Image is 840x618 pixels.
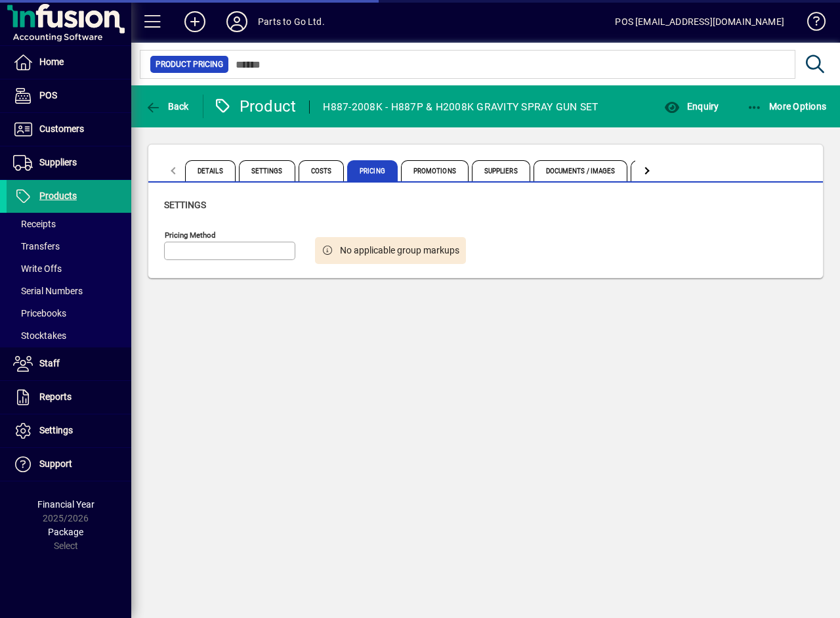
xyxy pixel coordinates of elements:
a: Settings [7,414,131,447]
span: Support [39,458,72,469]
a: Pricebooks [7,302,131,324]
span: Package [48,527,83,537]
span: Product Pricing [156,58,223,71]
button: Enquiry [661,95,722,118]
span: Settings [164,200,206,210]
span: Promotions [401,160,469,181]
a: Staff [7,347,131,380]
span: Home [39,56,64,67]
div: Product [213,96,297,117]
button: Back [142,95,192,118]
a: Write Offs [7,257,131,280]
a: Customers [7,113,131,146]
span: Enquiry [664,101,719,112]
button: Add [174,10,216,33]
span: POS [39,90,57,100]
div: Parts to Go Ltd. [258,11,325,32]
a: Reports [7,381,131,414]
span: Receipts [13,219,56,229]
span: Stocktakes [13,330,66,341]
span: Reports [39,391,72,402]
a: POS [7,79,131,112]
a: Support [7,448,131,481]
span: Documents / Images [534,160,628,181]
span: Settings [39,425,73,435]
span: No applicable group markups [340,244,459,257]
span: Pricebooks [13,308,66,319]
span: Staff [39,358,60,368]
span: More Options [747,101,827,112]
a: Stocktakes [7,324,131,347]
a: Serial Numbers [7,280,131,302]
a: Receipts [7,213,131,235]
a: Knowledge Base [797,3,824,45]
span: Custom Fields [631,160,704,181]
span: Write Offs [13,263,62,274]
span: Transfers [13,241,60,252]
div: H887-2008K - H887P & H2008K GRAVITY SPRAY GUN SET [323,97,598,118]
span: Pricing [347,160,398,181]
span: Costs [299,160,345,181]
span: Financial Year [37,499,94,510]
mat-label: Pricing method [165,231,216,240]
span: Suppliers [39,157,77,167]
div: POS [EMAIL_ADDRESS][DOMAIN_NAME] [615,11,784,32]
a: Suppliers [7,146,131,179]
a: Transfers [7,235,131,257]
app-page-header-button: Back [131,95,203,118]
span: Products [39,190,77,201]
span: Customers [39,123,84,134]
span: Suppliers [472,160,530,181]
a: Home [7,46,131,79]
button: Profile [216,10,258,33]
span: Serial Numbers [13,286,83,296]
button: More Options [744,95,830,118]
span: Details [185,160,236,181]
span: Back [145,101,189,112]
span: Settings [239,160,295,181]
